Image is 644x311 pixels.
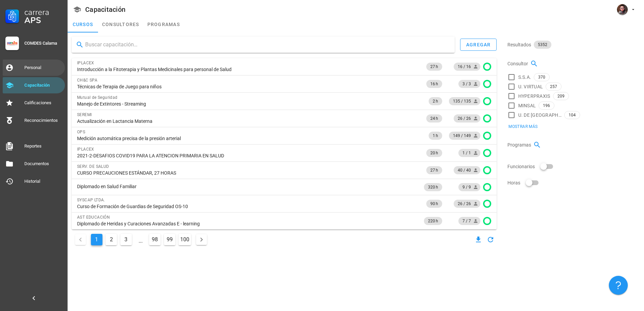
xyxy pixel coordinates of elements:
[77,95,118,100] span: Mutual de Seguridad
[458,63,476,71] span: 16 / 16
[77,221,200,227] span: Diplomado de Heridas y Curaciones Avanzadas E - learning
[105,234,117,245] button: Ir a la página 2
[3,77,65,93] a: Capacitación
[77,78,97,83] span: CH&C SPA
[433,132,438,140] span: 1 h
[77,198,105,202] span: SYSCAP LTDA.
[98,16,143,32] a: consultores
[77,203,188,209] span: Curso de Formación de Guardias de Seguridad OS-10
[149,234,161,245] button: Ir a la página 98
[518,112,562,118] span: U. DE [GEOGRAPHIC_DATA]
[3,95,65,111] a: Calificaciones
[68,16,98,32] a: cursos
[77,118,152,124] span: Actualización en Lactancia Materna
[24,41,62,46] div: COMDES Calama
[24,118,62,123] div: Reconocimientos
[72,232,210,247] nav: Navegación de paginación
[77,164,109,169] span: SERV. DE SALUD
[617,4,628,15] div: avatar
[430,149,438,157] span: 20 h
[3,156,65,172] a: Documentos
[85,6,125,13] div: Capacitación
[507,175,640,191] div: Horas
[462,217,476,225] span: 7 / 7
[164,234,175,245] button: Ir a la página 99
[557,92,565,100] span: 209
[504,122,542,131] button: Mostrar más
[77,153,224,159] span: 2021-2-DESAFIOS COVID19 PARA LA ATENCION PRIMARIA EN SALUD
[24,143,62,149] div: Reportes
[430,63,438,71] span: 27 h
[3,173,65,190] a: Historial
[77,183,137,190] span: Diplomado en Salud Familiar
[466,42,491,47] div: agregar
[462,80,476,88] span: 3 / 3
[120,234,132,245] button: Ir a la página 3
[77,147,94,152] span: IPLACEX
[77,84,162,90] span: Técnicas de Terapia de Juego para niños
[430,200,438,208] span: 90 h
[460,39,497,51] button: agregar
[458,200,476,208] span: 26 / 26
[77,61,94,65] span: IPLACEX
[24,83,62,88] div: Capacitación
[77,101,146,107] span: Manejo de Extintores - Streaming
[538,73,545,81] span: 370
[77,170,176,176] span: CURSO PRECAUCIONES ESTÁNDAR, 27 HORAS
[453,132,476,140] span: 149 / 149
[24,8,62,16] div: Carrera
[77,66,232,72] span: Introducción a la Fitoterapia y Plantas Medicinales para personal de Salud
[24,65,62,70] div: Personal
[430,166,438,174] span: 27 h
[538,41,547,49] span: 5352
[24,16,62,24] div: APS
[143,16,184,32] a: programas
[518,102,536,109] span: MINSAL
[462,149,476,157] span: 1 / 1
[462,183,476,191] span: 9 / 9
[3,112,65,129] a: Reconocimientos
[518,93,550,99] span: HYPERPRAXIS
[430,114,438,123] span: 24 h
[518,74,531,81] span: S.S.A.
[428,217,438,225] span: 220 h
[430,80,438,88] span: 16 h
[77,215,110,220] span: AST EDUCACIÓN
[508,124,538,129] span: Mostrar más
[77,135,181,141] span: Medición automática precisa de la presión arterial
[135,234,146,245] span: ...
[24,100,62,106] div: Calificaciones
[507,37,640,53] div: Resultados
[428,183,438,191] span: 320 h
[196,234,207,245] button: Página siguiente
[543,102,550,109] span: 196
[91,234,102,245] button: Página actual, página 1
[24,179,62,184] div: Historial
[458,166,476,174] span: 40 / 40
[507,158,640,175] div: Funcionarios
[77,130,85,134] span: OPS
[77,112,92,117] span: SEREMI
[518,83,543,90] span: U. VIRTUAL
[433,97,438,105] span: 2 h
[458,114,476,123] span: 26 / 26
[3,138,65,154] a: Reportes
[550,83,557,90] span: 257
[453,97,476,105] span: 135 / 135
[3,60,65,76] a: Personal
[569,111,576,119] span: 104
[507,137,640,153] div: Programas
[24,161,62,166] div: Documentos
[85,39,449,50] input: Buscar capacitación…
[178,234,191,245] button: Ir a la página 100
[507,55,640,72] div: Consultor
